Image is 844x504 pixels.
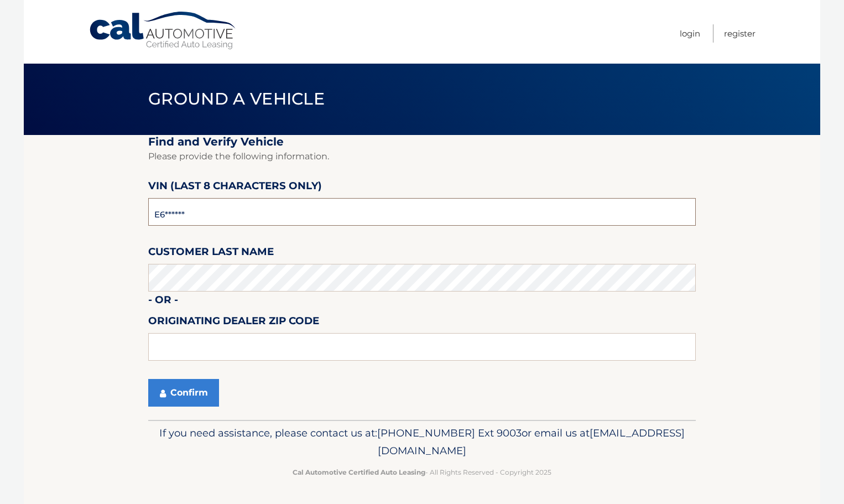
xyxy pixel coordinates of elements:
[148,178,322,198] label: VIN (last 8 characters only)
[88,11,238,50] a: Cal Automotive
[155,466,689,478] p: - All Rights Reserved - Copyright 2025
[148,243,274,264] label: Customer Last Name
[377,427,522,439] span: [PHONE_NUMBER] Ext 9003
[155,424,689,460] p: If you need assistance, please contact us at: or email us at
[148,89,325,109] span: Ground a Vehicle
[148,292,178,312] label: - or -
[148,379,219,407] button: Confirm
[148,135,696,149] h2: Find and Verify Vehicle
[724,24,756,43] a: Register
[680,24,700,43] a: Login
[293,468,425,476] strong: Cal Automotive Certified Auto Leasing
[148,149,696,164] p: Please provide the following information.
[148,313,319,333] label: Originating Dealer Zip Code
